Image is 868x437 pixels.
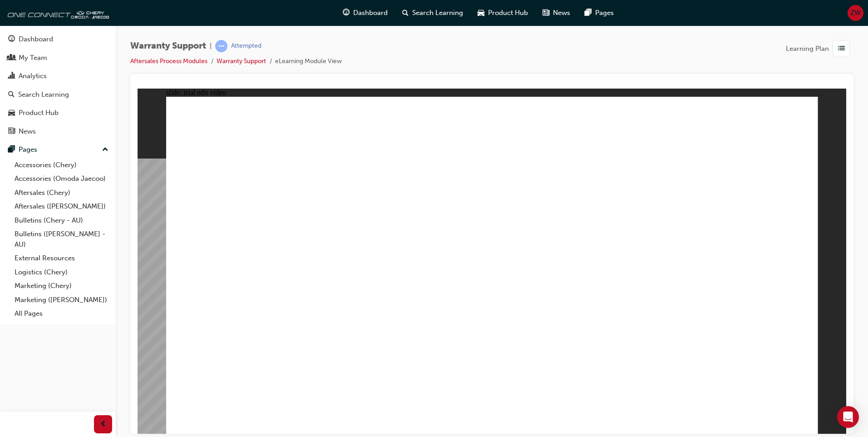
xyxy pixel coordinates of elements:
button: Pages [4,141,112,158]
a: Warranty Support [217,57,266,65]
a: Search Learning [4,86,112,103]
a: Bulletins (Chery - AU) [11,214,112,228]
a: guage-iconDashboard [335,4,395,22]
div: Pages [19,144,37,155]
span: pages-icon [8,146,15,154]
div: Product Hub [19,108,59,118]
span: guage-icon [343,7,350,19]
span: Dashboard [353,8,388,18]
div: News [19,126,36,137]
span: prev-icon [100,419,107,430]
div: Dashboard [19,34,53,45]
span: learningRecordVerb_ATTEMPT-icon [215,40,227,52]
a: All Pages [11,307,112,321]
span: car-icon [478,7,484,19]
span: news-icon [542,7,549,19]
a: Product Hub [4,104,112,121]
span: pages-icon [585,7,592,19]
span: ZW [850,8,861,18]
a: Marketing ([PERSON_NAME]) [11,293,112,307]
a: News [4,123,112,140]
button: DashboardMy TeamAnalyticsSearch LearningProduct HubNews [4,29,112,141]
div: Search Learning [18,89,69,100]
a: Aftersales (Chery) [11,186,112,200]
button: Learning Plan [786,40,853,57]
div: Analytics [19,71,47,81]
a: Aftersales Process Modules [130,57,207,65]
a: Dashboard [4,31,112,48]
a: Accessories (Chery) [11,158,112,172]
a: Analytics [4,68,112,84]
a: news-iconNews [535,4,577,22]
a: pages-iconPages [577,4,621,22]
span: Learning Plan [786,44,829,54]
li: eLearning Module View [275,56,342,67]
a: Bulletins ([PERSON_NAME] - AU) [11,227,112,251]
span: chart-icon [8,72,15,80]
span: list-icon [838,43,845,55]
div: Attempted [231,42,261,50]
span: news-icon [8,128,15,136]
div: My Team [19,53,47,63]
span: Product Hub [488,8,528,18]
a: Marketing (Chery) [11,279,112,293]
span: News [553,8,570,18]
a: car-iconProduct Hub [470,4,535,22]
span: search-icon [8,91,15,99]
span: up-icon [102,144,108,156]
a: My Team [4,50,112,66]
button: ZW [848,5,863,21]
a: search-iconSearch Learning [395,4,470,22]
span: | [210,41,212,51]
img: oneconnect [5,4,109,22]
span: Pages [595,8,614,18]
a: Logistics (Chery) [11,265,112,279]
span: people-icon [8,54,15,62]
span: Search Learning [412,8,463,18]
span: car-icon [8,109,15,117]
span: search-icon [402,7,409,19]
span: Warranty Support [130,41,206,51]
span: guage-icon [8,35,15,44]
a: Accessories (Omoda Jaecoo) [11,172,112,186]
a: External Resources [11,251,112,265]
a: Aftersales ([PERSON_NAME]) [11,199,112,214]
div: Open Intercom Messenger [837,406,859,428]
